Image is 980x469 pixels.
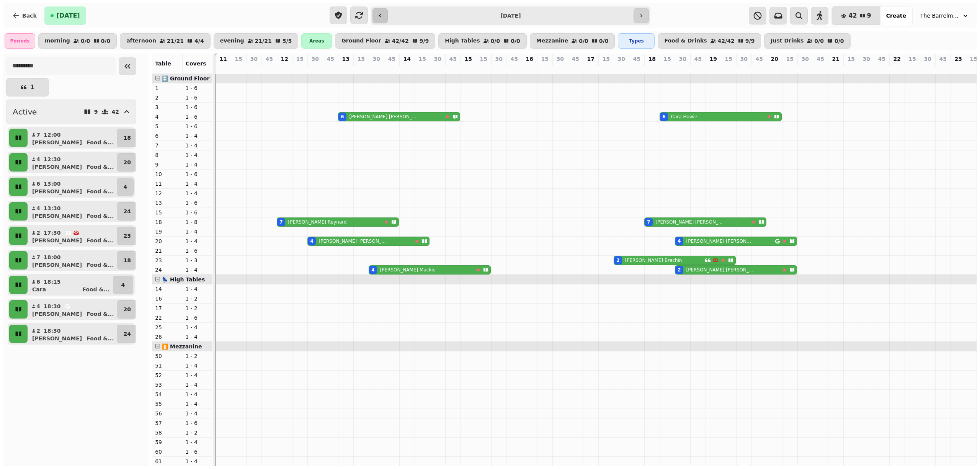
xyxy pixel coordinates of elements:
p: 0 [389,64,395,72]
button: 18 [117,251,137,270]
button: 20 [117,300,137,319]
p: 7 [649,64,655,72]
p: 30 [372,55,380,63]
p: 0 [251,64,257,72]
p: 6 [36,180,41,188]
p: 0 [480,64,487,72]
p: Ground Floor [341,38,381,44]
button: 712:00[PERSON_NAME]Food &... [29,129,115,147]
p: 15 [847,55,854,63]
button: 4 [113,276,133,294]
p: 15 [418,55,426,63]
button: 418:30[PERSON_NAME]Food &... [29,300,115,319]
p: 4 [123,183,127,191]
p: 12:00 [44,131,61,139]
div: 4 [678,238,681,244]
p: 24 [123,330,131,338]
p: 20 [123,159,131,166]
p: 7 [155,142,179,149]
p: 18 [123,134,131,142]
div: 7 [279,219,283,225]
button: Collapse sidebar [119,57,136,75]
p: 45 [327,55,334,63]
p: 9 / 9 [420,38,429,44]
p: 9 [94,109,98,114]
p: 30 [617,55,625,63]
p: 0 [695,64,701,72]
p: 18 [155,218,179,226]
h2: Active [13,106,37,117]
button: morning0/00/0 [38,33,117,49]
p: 1 - 4 [185,142,209,149]
p: 1 - 6 [185,247,209,255]
p: 45 [755,55,763,63]
span: Covers [186,60,206,67]
p: 10 [155,170,179,178]
p: 0 [434,64,441,72]
p: 1 - 4 [185,132,209,140]
p: 0 [771,64,777,72]
p: 0 [235,64,242,72]
button: 217:30[PERSON_NAME]Food &... [29,227,115,245]
p: 1 - 6 [185,314,209,322]
p: Food & ... [87,310,114,318]
div: 2 [616,257,619,263]
p: 8 [155,151,179,159]
p: 6 [343,64,349,72]
div: Periods [5,33,35,49]
span: 9 [867,13,871,19]
p: 1 - 2 [185,295,209,302]
p: 9 / 9 [745,38,755,44]
p: 14 [403,55,410,63]
p: 15 [464,55,472,63]
p: 18:00 [44,253,61,261]
p: 1 - 6 [185,84,209,92]
p: 0 / 0 [599,38,609,44]
p: Food & ... [87,139,114,146]
span: ↕️ Ground Floor [162,75,209,82]
p: 7 [281,64,287,72]
p: 2 [618,64,624,72]
p: 1 - 4 [185,161,209,168]
p: 0 [970,64,977,72]
p: 1 - 4 [185,333,209,341]
p: 1 - 4 [185,362,209,369]
p: [PERSON_NAME] [32,310,82,318]
p: 1 - 4 [185,324,209,331]
p: 30 [250,55,257,63]
p: [PERSON_NAME] [32,139,82,146]
p: 4 [36,204,41,212]
p: 17 [587,55,594,63]
p: [PERSON_NAME] Reynard [288,219,347,225]
p: [PERSON_NAME] [32,163,82,171]
p: 1 - 6 [185,170,209,178]
p: 0 [879,64,885,72]
p: 0 [526,64,532,72]
p: 23 [155,257,179,264]
p: 1 - 4 [185,266,209,274]
span: 💺 High Tables [162,276,205,283]
p: Just Drinks [771,38,804,44]
p: 4 [373,64,379,72]
p: [PERSON_NAME] [32,335,82,342]
p: Food & ... [87,237,114,244]
p: 0 [802,64,808,72]
p: 0 [603,64,609,72]
p: Food & ... [87,335,114,342]
p: 1 - 4 [185,371,209,379]
p: [PERSON_NAME] [32,212,82,220]
span: The Barrelman [920,12,959,20]
p: 30 [556,55,563,63]
div: 4 [371,267,374,273]
p: 14 [155,285,179,293]
p: 20 [771,55,778,63]
p: 45 [265,55,273,63]
p: 30 [311,55,318,63]
p: Food & Drinks [664,38,707,44]
p: 0 [924,64,931,72]
span: [DATE] [57,13,80,19]
div: Types [618,33,655,49]
p: 4 [312,64,318,72]
p: Cara [32,286,46,293]
p: 1 - 2 [185,352,209,360]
